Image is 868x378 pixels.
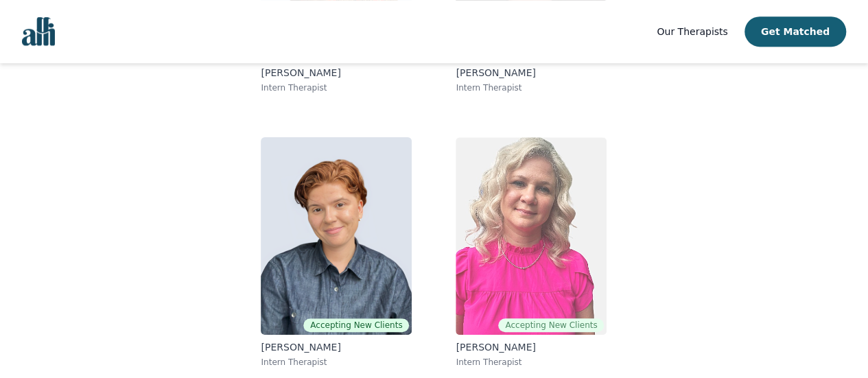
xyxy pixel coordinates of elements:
p: Intern Therapist [261,357,412,368]
p: Intern Therapist [261,82,412,93]
p: [PERSON_NAME] [456,340,607,354]
span: Accepting New Clients [498,318,604,332]
button: Get Matched [744,16,846,47]
img: Capri Contreras-De Blasis [261,137,412,335]
p: [PERSON_NAME] [261,340,412,354]
p: Intern Therapist [456,82,607,93]
span: Accepting New Clients [303,318,409,332]
a: Our Therapists [657,23,727,40]
span: Our Therapists [657,26,727,37]
p: [PERSON_NAME] [261,66,412,80]
img: alli logo [22,17,55,46]
p: [PERSON_NAME] [456,66,607,80]
p: Intern Therapist [456,357,607,368]
img: Melissa Stutley [456,137,607,335]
